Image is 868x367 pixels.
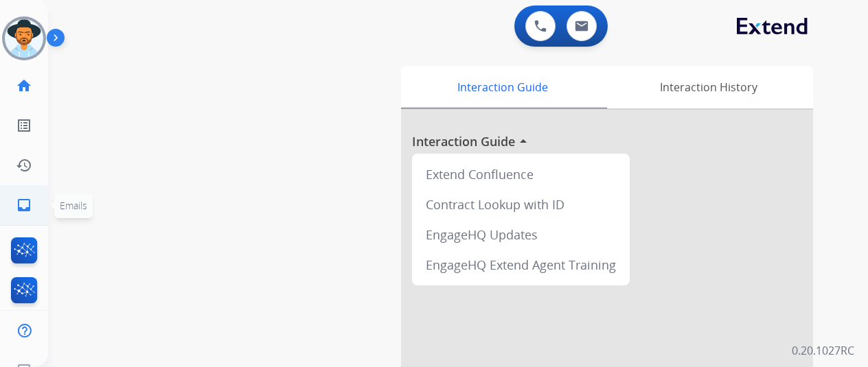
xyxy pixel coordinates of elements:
[60,199,87,212] span: Emails
[16,197,32,213] mat-icon: inbox
[5,19,43,58] img: avatar
[401,66,604,108] div: Interaction Guide
[16,78,32,94] mat-icon: home
[418,220,624,250] div: EngageHQ Updates
[418,189,624,220] div: Contract Lookup with ID
[604,66,813,108] div: Interaction History
[418,250,624,280] div: EngageHQ Extend Agent Training
[418,159,624,189] div: Extend Confluence
[16,157,32,174] mat-icon: history
[16,117,32,134] mat-icon: list_alt
[792,342,854,359] p: 0.20.1027RC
